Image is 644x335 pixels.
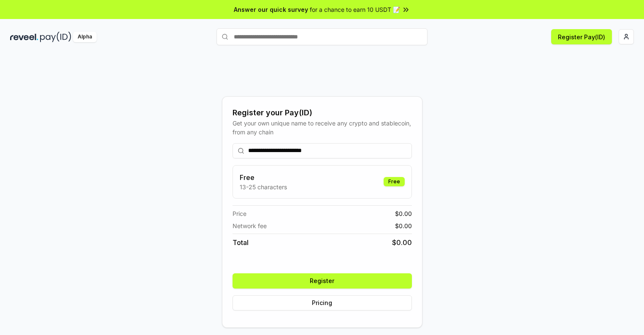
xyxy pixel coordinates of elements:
[233,119,412,136] div: Get your own unique name to receive any crypto and stablecoin, from any chain
[310,5,400,14] span: for a chance to earn 10 USDT 📝
[233,107,412,119] div: Register your Pay(ID)
[240,172,287,182] h3: Free
[395,221,412,230] span: $ 0.00
[234,5,308,14] span: Answer our quick survey
[233,273,412,289] button: Register
[73,32,97,42] div: Alpha
[233,237,249,248] span: Total
[240,182,287,191] p: 13-25 characters
[40,32,71,42] img: pay_id
[233,221,267,230] span: Network fee
[384,177,405,186] div: Free
[395,209,412,218] span: $ 0.00
[233,209,246,218] span: Price
[392,237,412,248] span: $ 0.00
[10,32,38,42] img: reveel_dark
[233,295,412,310] button: Pricing
[551,29,612,44] button: Register Pay(ID)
